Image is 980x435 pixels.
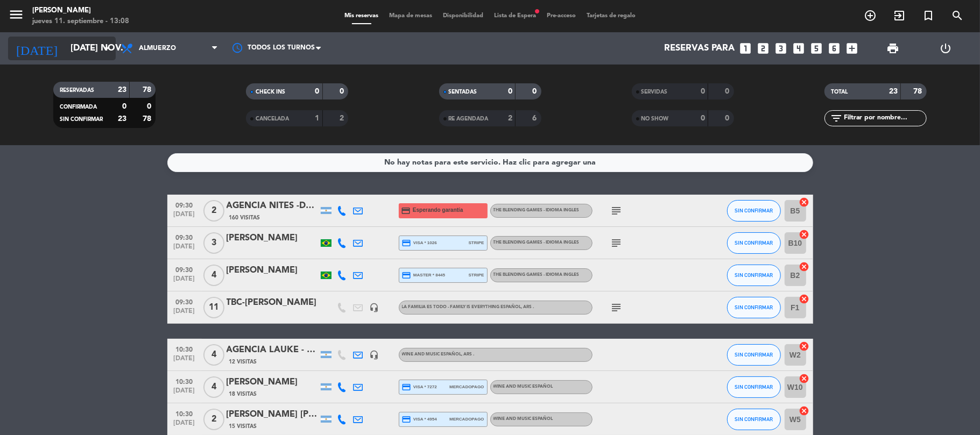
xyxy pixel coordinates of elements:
[735,208,773,213] span: SIN CONFIRMAR
[147,103,153,110] strong: 0
[449,383,484,390] span: mercadopago
[792,41,806,55] i: looks_4
[203,265,224,286] span: 4
[913,88,924,95] strong: 78
[315,88,320,95] strong: 0
[100,42,113,55] i: arrow_drop_down
[171,295,198,308] span: 09:30
[462,352,475,356] span: , ARS .
[402,382,412,392] i: credit_card
[534,8,540,15] span: fiber_manual_record
[735,240,773,246] span: SIN CONFIRMAR
[799,197,810,208] i: cancel
[402,382,437,392] span: visa * 7272
[845,41,859,55] i: add_box
[727,344,781,366] button: SIN CONFIRMAR
[830,112,843,125] i: filter_list
[701,115,705,122] strong: 0
[799,294,810,304] i: cancel
[725,115,731,122] strong: 0
[122,103,126,110] strong: 0
[143,115,153,123] strong: 78
[32,5,129,16] div: [PERSON_NAME]
[735,384,773,390] span: SIN CONFIRMAR
[641,116,669,122] span: NO SHOW
[171,375,198,387] span: 10:30
[227,408,318,422] div: [PERSON_NAME] [PERSON_NAME]
[60,104,97,110] span: CONFIRMADA
[402,238,437,248] span: visa * 1026
[339,13,384,19] span: Mis reservas
[756,41,770,55] i: looks_two
[227,199,318,213] div: AGENCIA NITES -Deltomme [PERSON_NAME]
[610,301,623,314] i: subject
[402,352,475,356] span: Wine and Music Español
[727,409,781,430] button: SIN CONFIRMAR
[118,86,126,94] strong: 23
[469,272,484,279] span: stripe
[799,405,810,416] i: cancel
[581,13,641,19] span: Tarjetas de regalo
[449,89,477,95] span: SENTADAS
[541,13,581,19] span: Pre-acceso
[203,376,224,398] span: 4
[532,115,539,122] strong: 6
[727,232,781,254] button: SIN CONFIRMAR
[227,231,318,245] div: [PERSON_NAME]
[493,417,553,421] span: Wine and Music Español
[727,376,781,398] button: SIN CONFIRMAR
[402,270,446,280] span: master * 8445
[203,200,224,222] span: 2
[401,206,411,216] i: credit_card
[171,263,198,275] span: 09:30
[32,16,129,27] div: jueves 11. septiembre - 13:08
[889,88,898,95] strong: 23
[171,343,198,355] span: 10:30
[489,13,541,19] span: Lista de Espera
[171,387,198,400] span: [DATE]
[171,275,198,288] span: [DATE]
[171,419,198,432] span: [DATE]
[227,343,318,357] div: AGENCIA LAUKE - [PERSON_NAME]
[171,407,198,419] span: 10:30
[951,9,964,22] i: search
[610,204,623,217] i: subject
[727,200,781,222] button: SIN CONFIRMAR
[799,341,810,352] i: cancel
[118,115,126,123] strong: 23
[229,422,257,431] span: 15 Visitas
[227,263,318,277] div: [PERSON_NAME]
[831,89,848,95] span: TOTAL
[143,86,153,94] strong: 78
[402,270,412,280] i: credit_card
[8,6,24,23] i: menu
[8,6,24,26] button: menu
[227,296,318,310] div: TBC-[PERSON_NAME]
[843,112,926,124] input: Filtrar por nombre...
[735,416,773,422] span: SIN CONFIRMAR
[469,239,484,246] span: stripe
[315,115,320,122] strong: 1
[203,297,224,318] span: 11
[402,415,412,424] i: credit_card
[727,265,781,286] button: SIN CONFIRMAR
[919,32,972,65] div: LOG OUT
[60,117,103,122] span: SIN CONFIRMAR
[864,9,877,22] i: add_circle_outline
[384,156,596,169] div: No hay notas para este servicio. Haz clic para agregar una
[60,88,94,93] span: RESERVADAS
[493,384,553,389] span: Wine and Music Español
[340,115,346,122] strong: 2
[664,44,735,54] span: Reservas para
[532,88,539,95] strong: 0
[340,88,346,95] strong: 0
[370,303,379,312] i: headset_mic
[922,9,935,22] i: turned_in_not
[203,409,224,430] span: 2
[493,273,580,277] span: The Blending Games - Idioma Ingles
[449,116,489,122] span: RE AGENDADA
[171,243,198,255] span: [DATE]
[171,198,198,211] span: 09:30
[508,88,512,95] strong: 0
[171,231,198,243] span: 09:30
